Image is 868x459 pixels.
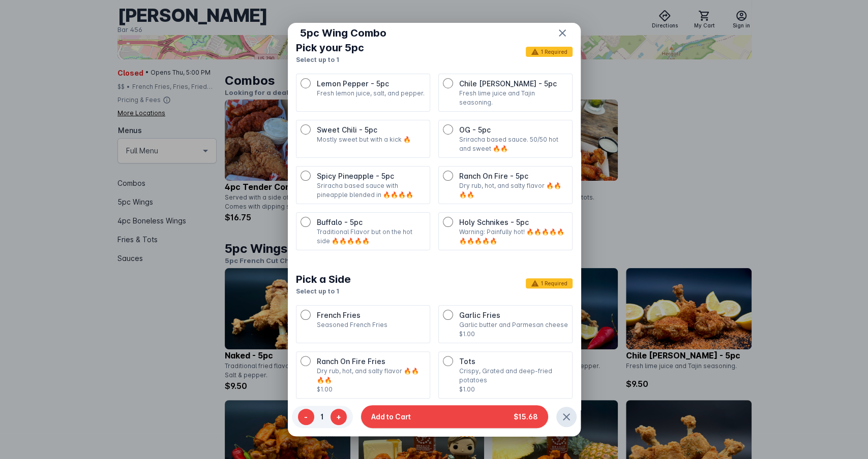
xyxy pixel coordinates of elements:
p: Mostly sweet but with a kick 🔥 [317,135,426,144]
span: 1 Required [526,47,573,57]
span: Ranch On Fire Fries [317,357,385,366]
span: Holy Schnikes - 5pc [459,218,529,226]
div: Pick your 5pc [296,40,364,55]
button: + [331,408,347,424]
span: Buffalo - 5pc [317,218,363,226]
span: Ranch On Fire - 5pc [459,172,528,180]
p: $1.00 [317,385,426,394]
span: OG - 5pc [459,125,491,134]
span: 1 [314,411,331,422]
span: 5pc Wing Combo [300,25,386,41]
span: French Fries [317,311,361,319]
p: Garlic butter and Parmesan cheese [459,320,568,330]
span: 1 Required [526,278,573,288]
p: Dry rub, hot, and salty flavor 🔥🔥🔥🔥 [459,181,568,200]
span: Garlic Fries [459,311,500,319]
span: Add to Cart [371,411,411,422]
p: Traditional Flavor but on the hot side 🔥🔥🔥🔥🔥 [317,227,426,246]
p: Warning: Painfully hot! 🔥🔥🔥🔥🔥🔥🔥🔥🔥🔥 [459,227,568,246]
p: $1.00 [459,385,568,394]
span: Tots [459,357,475,366]
span: Spicy Pineapple - 5pc [317,172,394,180]
p: Crispy, Grated and deep-fried potatoes [459,367,568,385]
p: Fresh lemon juice, salt, and pepper. [317,89,426,98]
p: Select up to 1 [296,287,351,296]
p: Sriracha based sauce. 50/50 hot and sweet 🔥🔥 [459,135,568,153]
span: Chile [PERSON_NAME] - 5pc [459,79,557,88]
span: Lemon Pepper - 5pc [317,79,389,88]
span: Sweet Chili - 5pc [317,125,377,134]
p: Seasoned French Fries [317,320,426,330]
p: Fresh lime juice and Tajin seasoning. [459,89,568,107]
p: Sriracha based sauce with pineapple blended in 🔥🔥🔥🔥 [317,181,426,200]
button: Add to Cart$15.68 [361,405,548,428]
button: - [298,408,314,424]
p: Select up to 1 [296,55,364,64]
span: $15.68 [514,411,538,422]
p: Dry rub, hot, and salty flavor 🔥🔥🔥🔥 [317,367,426,385]
div: Pick a Side [296,272,351,287]
p: $1.00 [459,330,568,339]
